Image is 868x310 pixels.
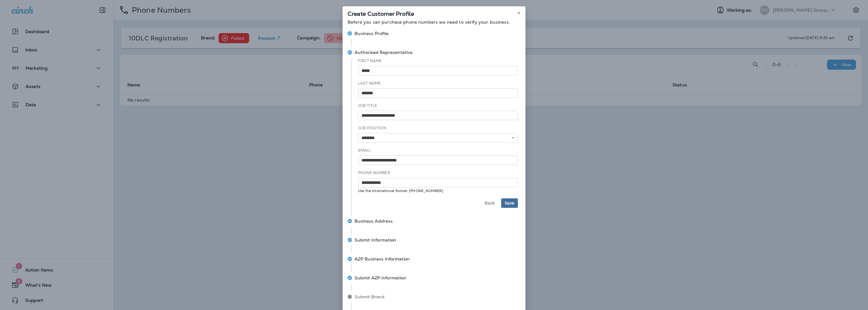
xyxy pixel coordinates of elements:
p: Before you can purchase phone numbers we need to verify your business. [348,20,520,25]
label: Email [358,148,371,153]
label: Job Position [358,126,386,131]
text: 7 [349,295,351,298]
button: A2P Business Information [345,251,523,267]
div: Create Customer Profile [343,6,525,20]
button: Authorized Representative [345,44,523,61]
span: Business Address [355,218,393,224]
button: Business Address [345,213,523,229]
span: Save [505,201,514,205]
small: Use the international format: [PHONE_NUMBER] [358,188,518,193]
button: Submit Brand [345,289,523,305]
span: Back [485,201,495,205]
span: Submit Information [355,237,396,243]
label: Last Name [358,81,381,86]
button: Save [501,198,518,208]
span: A2P Business Information [355,256,410,262]
span: Business Profile [355,30,389,37]
button: Submit A2P Information [345,270,523,286]
span: Submit A2P Information [355,275,406,281]
label: Job Title [358,103,377,108]
button: Business Profile [345,25,523,42]
button: Back [481,198,498,208]
label: First Name [358,58,382,63]
span: Submit Brand [355,294,384,300]
button: Submit Information [345,232,523,248]
label: Phone Number [358,170,390,175]
span: Authorized Representative [355,49,413,56]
